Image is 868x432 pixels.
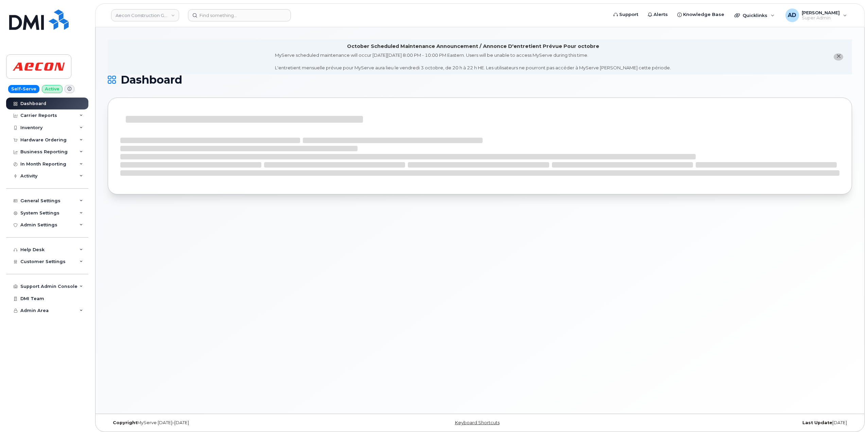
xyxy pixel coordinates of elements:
[604,420,852,426] div: [DATE]
[113,420,137,425] strong: Copyright
[108,420,356,426] div: MyServe [DATE]–[DATE]
[275,52,671,71] div: MyServe scheduled maintenance will occur [DATE][DATE] 8:00 PM - 10:00 PM Eastern. Users will be u...
[347,43,599,50] div: October Scheduled Maintenance Announcement / Annonce D'entretient Prévue Pour octobre
[121,75,182,85] span: Dashboard
[834,53,843,61] button: close notification
[455,420,500,425] a: Keyboard Shortcuts
[802,420,832,425] strong: Last Update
